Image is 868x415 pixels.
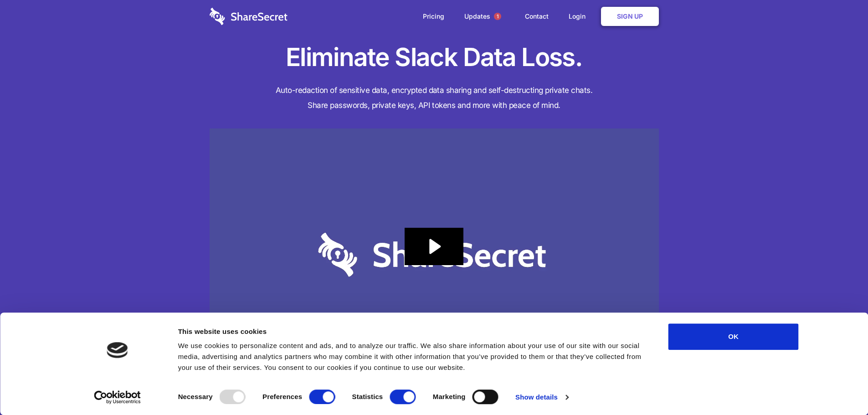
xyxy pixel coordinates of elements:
[560,2,599,31] a: Login
[601,7,659,26] a: Sign Up
[210,41,659,74] h1: Eliminate Slack Data Loss.
[516,2,558,31] a: Contact
[414,2,453,31] a: Pricing
[178,326,648,337] div: This website uses cookies
[352,393,383,400] strong: Statistics
[107,342,128,358] img: logo
[210,83,659,113] h4: Auto-redaction of sensitive data, encrypted data sharing and self-destructing private chats. Shar...
[210,8,288,25] img: logo-wordmark-white-trans-d4663122ce5f474addd5e946df7df03e33cb6a1c49d2221995e7729f52c070b2.svg
[77,390,157,404] a: Usercentrics Cookiebot - opens in a new window
[262,393,302,400] strong: Preferences
[178,393,213,400] strong: Necessary
[178,340,648,373] div: We use cookies to personalize content and ads, and to analyze our traffic. We also share informat...
[494,13,501,20] span: 1
[405,228,463,265] button: Play Video: Sharesecret Slack Extension
[668,323,799,350] button: OK
[433,393,466,400] strong: Marketing
[515,390,568,404] a: Show details
[210,128,659,381] img: Sharesecret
